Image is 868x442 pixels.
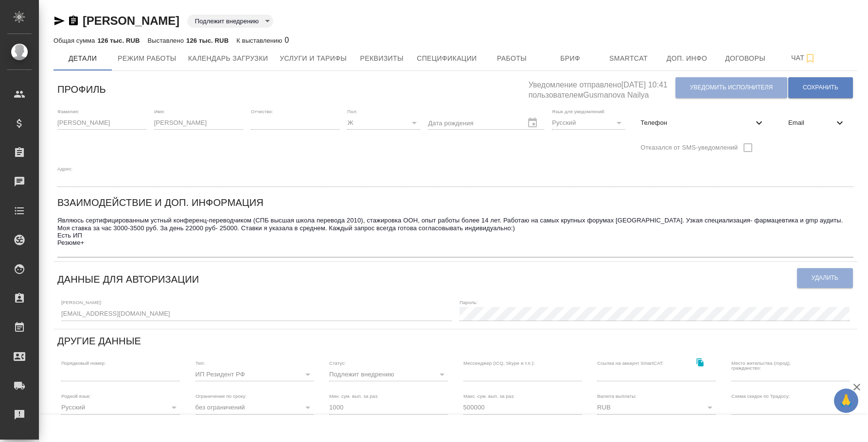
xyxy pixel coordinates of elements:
[358,52,405,65] span: Реквизиты
[780,112,853,134] div: Email
[118,52,177,65] span: Режим работы
[57,109,79,114] label: Фамилия:
[83,14,179,27] a: [PERSON_NAME]
[187,15,273,28] div: Подлежит внедрению
[61,401,180,414] div: Русский
[417,52,477,65] span: Спецификации
[722,52,769,65] span: Договоры
[192,17,262,25] button: Подлежит внедрению
[597,394,637,399] label: Валюта выплаты:
[97,37,140,44] p: 126 тыс. RUB
[803,84,838,92] span: Сохранить
[640,143,738,153] span: Отказался от SMS-уведомлений
[529,75,675,101] h5: Уведомление отправлено [DATE] 10:41 пользователем Gusmanova Nailya
[57,82,106,97] h6: Профиль
[804,52,816,64] svg: Подписаться
[489,52,535,65] span: Работы
[188,52,268,65] span: Календарь загрузки
[59,52,106,65] span: Детали
[195,360,205,365] label: Тип:
[463,394,515,399] label: Макс. сум. вып. за раз:
[780,52,827,64] span: Чат
[347,116,420,130] div: Ж
[148,37,187,44] p: Выставлено
[597,360,664,365] label: Ссылка на аккаунт SmartCAT:
[731,360,820,370] label: Место жительства (город), гражданство:
[53,15,65,27] button: Скопировать ссылку для ЯМессенджера
[691,353,710,373] button: Скопировать ссылку
[57,272,199,287] h6: Данные для авторизации
[329,360,346,365] label: Статус:
[61,300,102,305] label: [PERSON_NAME]:
[236,37,284,44] p: К выставлению
[463,360,535,365] label: Мессенджер (ICQ, Skype и т.п.):
[597,401,716,414] div: RUB
[57,217,853,254] textarea: Являюсь сертифицированным устный конференц-переводчиком (СПБ высшая школа перевода 2010), стажиро...
[280,52,347,65] span: Услуги и тарифы
[251,109,273,114] label: Отчество:
[605,52,652,65] span: Smartcat
[61,360,106,365] label: Порядковый номер:
[788,118,834,128] span: Email
[838,391,854,411] span: 🙏
[57,333,141,349] h6: Другие данные
[195,401,314,414] div: без ограничений
[329,368,448,381] div: Подлежит внедрению
[186,37,229,44] p: 126 тыс. RUB
[53,37,97,44] p: Общая сумма
[68,15,79,27] button: Скопировать ссылку
[195,368,314,381] div: ИП Резидент РФ
[640,118,753,128] span: Телефон
[547,52,594,65] span: Бриф
[154,109,165,114] label: Имя:
[347,109,357,114] label: Пол:
[61,394,91,399] label: Родной язык:
[731,394,790,399] label: Схема скидок по Традосу:
[329,394,379,399] label: Мин. сум. вып. за раз:
[195,394,247,399] label: Ограничение по сроку:
[236,34,289,46] div: 0
[552,116,625,130] div: Русский
[57,166,72,171] label: Адрес:
[552,109,605,114] label: Язык для уведомлений:
[788,77,853,98] button: Сохранить
[664,52,710,65] span: Доп. инфо
[633,112,773,134] div: Телефон
[460,300,478,305] label: Пароль:
[57,195,264,210] h6: Взаимодействие и доп. информация
[834,389,858,413] button: 🙏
